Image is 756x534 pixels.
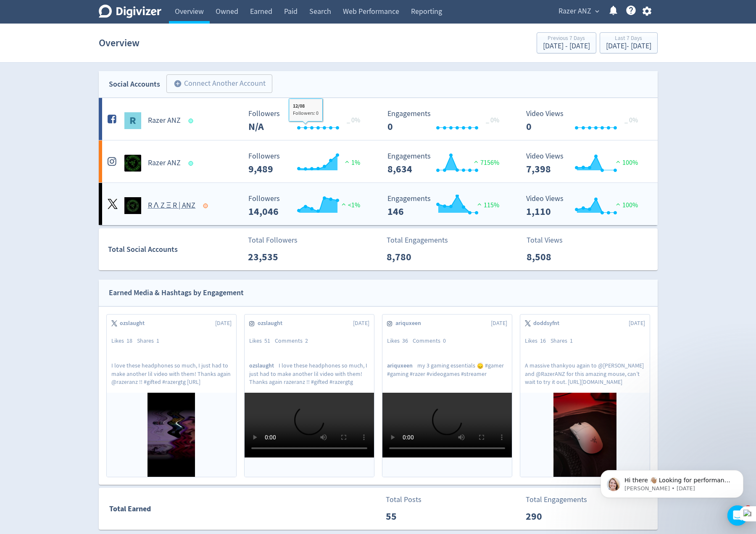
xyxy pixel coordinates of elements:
div: [DATE] - [DATE] [543,42,590,50]
iframe: Intercom notifications message [588,452,756,511]
span: Data last synced: 17 Aug 2025, 2:02pm (AEST) [203,204,211,208]
button: Previous 7 Days[DATE] - [DATE] [537,32,596,53]
span: Data last synced: 18 Aug 2025, 9:01am (AEST) [188,161,195,166]
span: 1 [745,505,751,512]
span: Data last synced: 18 Aug 2025, 8:03am (AEST) [188,119,195,123]
div: Previous 7 Days [543,35,590,42]
button: Last 7 Days[DATE]- [DATE] [600,32,658,53]
div: [DATE] - [DATE] [606,42,651,50]
div: Open Intercom Messenger [727,505,748,526]
h1: Overview [99,29,140,56]
span: expand_more [593,8,601,15]
div: Last 7 Days [606,35,651,42]
button: Razer ANZ [556,5,601,18]
span: Razer ANZ [558,5,591,18]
